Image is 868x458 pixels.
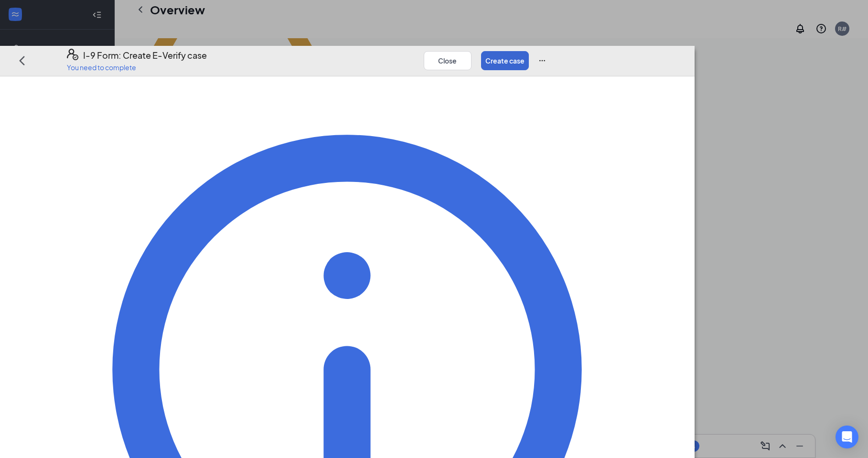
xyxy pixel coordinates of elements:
[836,426,858,448] div: Open Intercom Messenger
[424,51,472,70] button: Close
[83,49,207,62] h4: I-9 Form: Create E-Verify case
[481,51,529,70] button: Create case
[67,63,207,72] p: You need to complete
[67,49,78,60] svg: FormI9EVerifyIcon
[538,56,546,64] svg: Ellipses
